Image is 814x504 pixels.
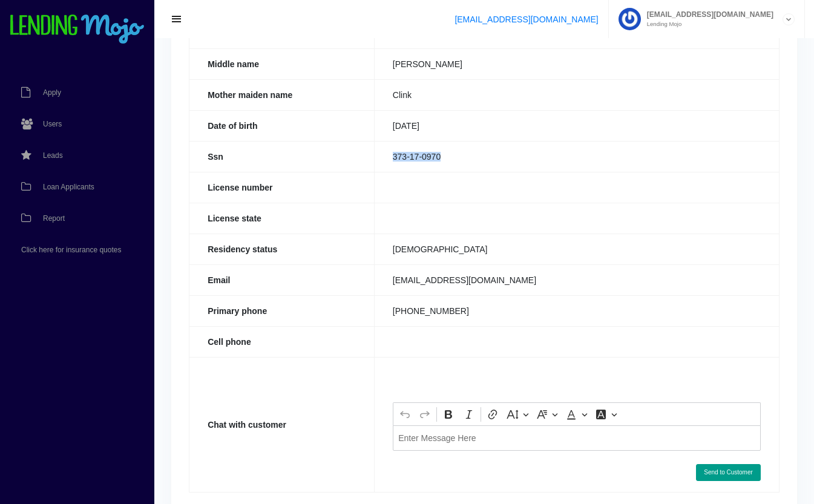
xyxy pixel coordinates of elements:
span: Report [43,215,65,222]
td: [EMAIL_ADDRESS][DOMAIN_NAME] [374,264,779,295]
div: Editor editing area: main. Press Alt+0 for help. [393,425,761,450]
th: Date of birth [189,110,375,141]
span: [EMAIL_ADDRESS][DOMAIN_NAME] [641,11,773,18]
span: Loan Applicants [43,183,94,191]
th: Cell phone [189,326,375,357]
th: Email [189,264,375,295]
img: logo-small.png [9,15,145,45]
td: [DEMOGRAPHIC_DATA] [374,234,779,264]
td: [PERSON_NAME] [374,48,779,79]
th: Mother maiden name [189,79,375,110]
th: Residency status [189,234,375,264]
td: 373-17-0970 [374,141,779,172]
th: Ssn [189,141,375,172]
td: [PHONE_NUMBER] [374,295,779,326]
span: Apply [43,89,61,96]
th: License number [189,172,375,203]
small: Lending Mojo [641,21,773,27]
a: [EMAIL_ADDRESS][DOMAIN_NAME] [455,15,598,24]
td: [DATE] [374,110,779,141]
td: Clink [374,79,779,110]
img: Profile image [619,8,641,30]
span: Users [43,120,62,128]
th: Middle name [189,48,375,79]
div: Editor toolbar [393,403,760,426]
th: Primary phone [189,295,375,326]
th: Chat with customer [189,357,375,492]
th: License state [189,203,375,234]
span: Leads [43,152,63,159]
button: Send to Customer [696,464,761,481]
span: Click here for insurance quotes [21,246,121,254]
